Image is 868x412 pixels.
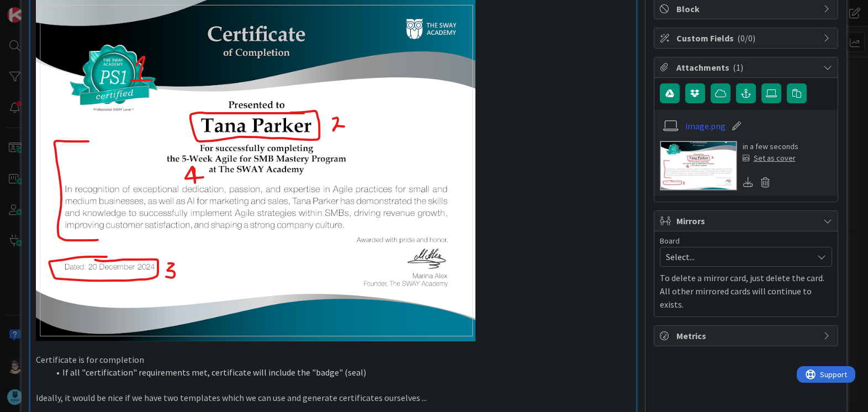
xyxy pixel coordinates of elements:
[685,119,726,133] a: image.png
[733,62,743,73] span: ( 1 )
[737,33,755,44] span: ( 0/0 )
[23,2,50,15] span: Support
[676,329,818,342] span: Metrics
[676,61,818,74] span: Attachments
[676,2,818,15] span: Block
[676,31,818,45] span: Custom Fields
[676,214,818,228] span: Mirrors
[666,249,807,265] span: Select...
[743,152,796,164] div: Set as cover
[660,237,680,245] span: Board
[743,141,798,152] div: in a few seconds
[36,353,630,366] p: Certificate is for completion
[660,271,832,311] p: To delete a mirror card, just delete the card. All other mirrored cards will continue to exists.
[49,366,630,379] li: If all "certification" requirements met, certificate will include the "badge" (seal)
[743,175,755,189] div: Download
[36,392,630,404] p: Ideally, it would be nice if we have two templates which we can use and generate certificates our...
